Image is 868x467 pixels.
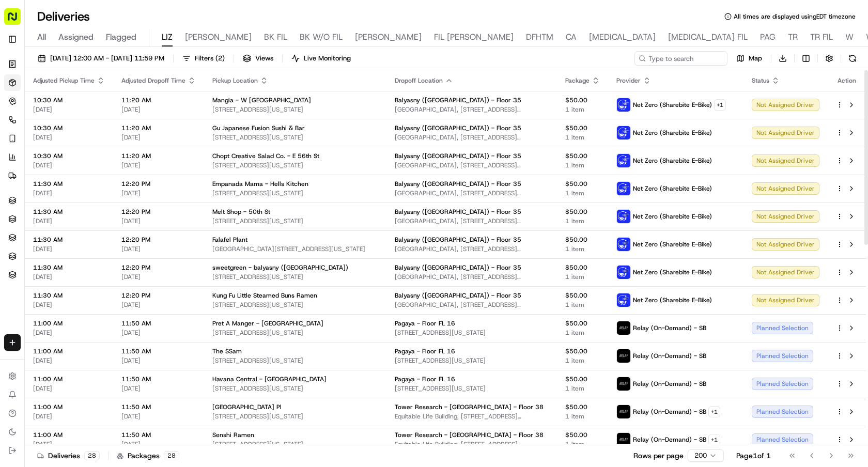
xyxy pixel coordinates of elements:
[33,133,105,142] span: [DATE]
[212,301,378,309] span: [STREET_ADDRESS][US_STATE]
[212,208,270,216] span: Melt Shop - 50th St
[212,180,308,188] span: Empanada Mama - Hells Kitchen
[37,450,100,461] div: Deliveries
[633,408,706,416] span: Relay (On-Demand) - SB
[617,377,630,391] img: relay_logo_black.png
[33,189,105,197] span: [DATE]
[617,405,630,418] img: relay_logo_black.png
[185,31,252,43] span: [PERSON_NAME]
[736,450,771,461] div: Page 1 of 1
[633,296,712,304] span: Net Zero (Sharebite E-Bike)
[33,319,105,328] span: 11:00 AM
[33,263,105,272] span: 11:30 AM
[215,54,225,63] span: ( 2 )
[566,31,577,43] span: CA
[617,433,630,446] img: relay_logo_black.png
[395,375,455,383] span: Pagaya - Floor FL 16
[33,217,105,225] span: [DATE]
[395,319,455,328] span: Pagaya - Floor FL 16
[121,273,196,281] span: [DATE]
[617,154,630,167] img: net_zero_logo.png
[565,291,600,300] span: $50.00
[565,208,600,216] span: $50.00
[212,291,317,300] span: Kung Fu Little Steamed Buns Ramen
[395,245,549,253] span: [GEOGRAPHIC_DATA], [STREET_ADDRESS][US_STATE]
[121,403,196,411] span: 11:50 AM
[121,431,196,439] span: 11:50 AM
[565,236,600,244] span: $50.00
[617,321,630,335] img: relay_logo_black.png
[565,76,590,85] span: Package
[33,124,105,132] span: 10:30 AM
[565,180,600,188] span: $50.00
[33,301,105,309] span: [DATE]
[212,133,378,142] span: [STREET_ADDRESS][US_STATE]
[565,152,600,160] span: $50.00
[37,8,90,25] h1: Deliveries
[565,347,600,355] span: $50.00
[33,347,105,355] span: 11:00 AM
[565,431,600,439] span: $50.00
[33,152,105,160] span: 10:30 AM
[708,406,720,417] button: +1
[33,51,169,66] button: [DATE] 12:00 AM - [DATE] 11:59 PM
[212,189,378,197] span: [STREET_ADDRESS][US_STATE]
[395,236,521,244] span: Balyasny ([GEOGRAPHIC_DATA]) - Floor 35
[84,451,100,460] div: 28
[395,180,521,188] span: Balyasny ([GEOGRAPHIC_DATA]) - Floor 35
[565,133,600,142] span: 1 item
[668,31,748,43] span: [MEDICAL_DATA] FIL
[617,98,630,112] img: net_zero_logo.png
[212,263,348,272] span: sweetgreen - balyasny ([GEOGRAPHIC_DATA])
[33,76,95,85] span: Adjusted Pickup Time
[395,105,549,114] span: [GEOGRAPHIC_DATA], [STREET_ADDRESS][US_STATE]
[238,51,278,66] button: Views
[434,31,514,43] span: FIL [PERSON_NAME]
[121,319,196,328] span: 11:50 AM
[121,180,196,188] span: 12:20 PM
[33,105,105,114] span: [DATE]
[264,31,287,43] span: BK FIL
[121,236,196,244] span: 12:20 PM
[121,375,196,383] span: 11:50 AM
[845,31,854,43] span: W
[617,126,630,139] img: net_zero_logo.png
[565,384,600,393] span: 1 item
[749,54,762,63] span: Map
[121,440,196,448] span: [DATE]
[395,133,549,142] span: [GEOGRAPHIC_DATA], [STREET_ADDRESS][US_STATE]
[565,329,600,337] span: 1 item
[395,208,521,216] span: Balyasny ([GEOGRAPHIC_DATA]) - Floor 35
[212,96,311,104] span: Mangia - W [GEOGRAPHIC_DATA]
[617,182,630,195] img: net_zero_logo.png
[121,161,196,169] span: [DATE]
[395,403,544,411] span: Tower Research - [GEOGRAPHIC_DATA] - Floor 38
[633,352,706,360] span: Relay (On-Demand) - SB
[395,301,549,309] span: [GEOGRAPHIC_DATA], [STREET_ADDRESS][US_STATE]
[255,54,273,63] span: Views
[121,217,196,225] span: [DATE]
[212,329,378,337] span: [STREET_ADDRESS][US_STATE]
[616,76,641,85] span: Provider
[121,412,196,421] span: [DATE]
[212,347,242,355] span: The SSam
[752,76,769,85] span: Status
[633,435,706,444] span: Relay (On-Demand) - SB
[395,412,549,421] span: Equitable Life Building, [STREET_ADDRESS][US_STATE]
[617,210,630,223] img: net_zero_logo.png
[121,329,196,337] span: [DATE]
[836,76,858,85] div: Action
[617,238,630,251] img: net_zero_logo.png
[300,31,343,43] span: BK W/O FIL
[33,245,105,253] span: [DATE]
[33,273,105,281] span: [DATE]
[734,12,856,21] span: All times are displayed using EDT timezone
[33,375,105,383] span: 11:00 AM
[212,412,378,421] span: [STREET_ADDRESS][US_STATE]
[526,31,553,43] span: DFHTM
[121,76,185,85] span: Adjusted Dropoff Time
[33,384,105,393] span: [DATE]
[58,31,94,43] span: Assigned
[121,152,196,160] span: 11:20 AM
[395,217,549,225] span: [GEOGRAPHIC_DATA], [STREET_ADDRESS][US_STATE]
